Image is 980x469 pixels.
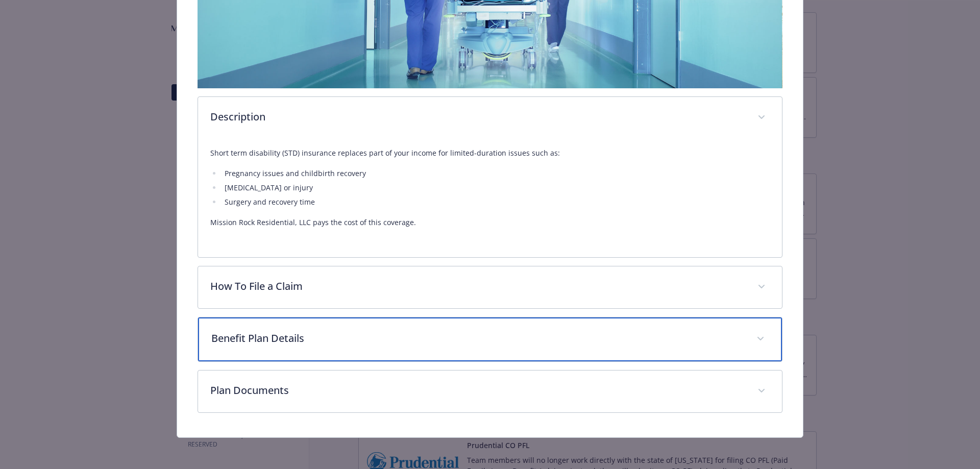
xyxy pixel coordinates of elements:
[211,331,745,346] p: Benefit Plan Details
[198,317,782,361] div: Benefit Plan Details
[210,383,746,398] p: Plan Documents
[210,279,746,294] p: How To File a Claim
[198,371,782,412] div: Plan Documents
[210,216,770,229] p: Mission Rock Residential, LLC pays the cost of this coverage.
[198,139,782,257] div: Description
[222,182,770,194] li: [MEDICAL_DATA] or injury
[198,97,782,139] div: Description
[198,266,782,308] div: How To File a Claim
[210,109,746,125] p: Description
[222,196,770,208] li: Surgery and recovery time
[210,147,770,159] p: Short term disability (STD) insurance replaces part of your income for limited-duration issues su...
[222,167,770,180] li: Pregnancy issues and childbirth recovery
